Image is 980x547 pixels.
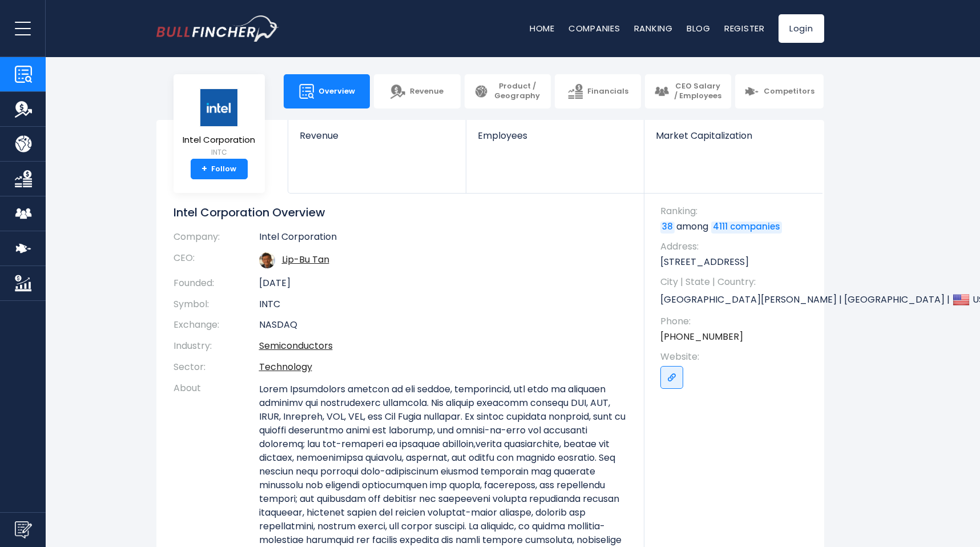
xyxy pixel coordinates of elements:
[674,82,722,101] span: CEO Salary / Employees
[660,366,683,389] a: Go to link
[660,205,813,218] span: Ranking:
[465,74,551,108] a: Product / Geography
[259,339,333,352] a: Semiconductors
[587,87,628,96] span: Financials
[466,120,644,160] a: Employees
[634,22,673,34] a: Ranking
[530,22,555,34] a: Home
[660,291,813,308] p: [GEOGRAPHIC_DATA][PERSON_NAME] | [GEOGRAPHIC_DATA] | US
[645,74,731,108] a: CEO Salary / Employees
[735,74,824,108] a: Competitors
[284,74,370,108] a: Overview
[374,74,460,108] a: Revenue
[318,87,355,96] span: Overview
[764,87,814,96] span: Competitors
[174,205,627,220] h1: Intel Corporation Overview
[156,15,279,42] a: Go to homepage
[259,294,627,315] td: INTC
[660,256,813,268] p: [STREET_ADDRESS]
[174,315,259,336] th: Exchange:
[410,87,443,96] span: Revenue
[300,130,454,141] span: Revenue
[493,82,542,101] span: Product / Geography
[660,276,813,288] span: City | State | Country:
[555,74,641,108] a: Financials
[568,22,620,34] a: Companies
[183,135,255,145] span: Intel Corporation
[687,22,711,34] a: Blog
[660,331,743,343] a: [PHONE_NUMBER]
[282,253,329,266] a: ceo
[711,222,782,233] a: 4111 companies
[644,120,822,160] a: Market Capitalization
[656,130,811,141] span: Market Capitalization
[660,240,813,253] span: Address:
[259,360,312,373] a: Technology
[288,120,466,160] a: Revenue
[183,147,255,158] small: INTC
[201,164,207,174] strong: +
[174,231,259,248] th: Company:
[259,315,627,336] td: NASDAQ
[259,231,627,248] td: Intel Corporation
[174,294,259,315] th: Symbol:
[174,273,259,294] th: Founded:
[174,248,259,273] th: CEO:
[259,252,275,268] img: lip-bu-tan.jpg
[478,130,632,141] span: Employees
[174,336,259,357] th: Industry:
[259,273,627,294] td: [DATE]
[156,15,279,42] img: bullfincher logo
[660,315,813,328] span: Phone:
[191,159,248,179] a: +Follow
[660,220,813,233] p: among
[724,22,765,34] a: Register
[660,222,675,233] a: 38
[779,14,824,43] a: Login
[182,88,256,159] a: Intel Corporation INTC
[174,357,259,378] th: Sector:
[660,351,813,363] span: Website:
